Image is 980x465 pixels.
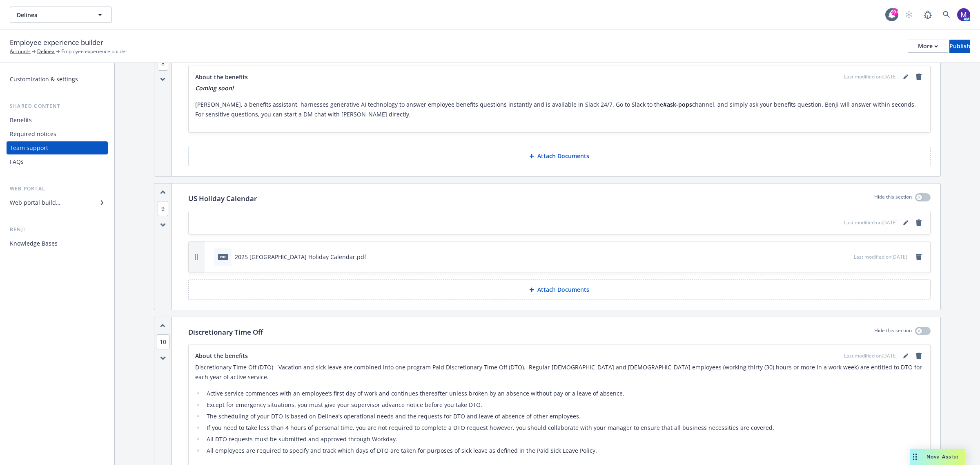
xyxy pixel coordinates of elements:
[158,204,168,213] button: 9
[158,59,168,67] button: 8
[10,37,103,48] span: Employee experience builder
[844,219,898,226] span: Last modified on [DATE]
[891,8,898,16] div: 99+
[158,201,168,216] span: 9
[901,351,911,361] a: editPencil
[901,7,917,23] a: Start snowing
[901,218,911,228] a: editPencil
[910,449,920,465] div: Drag to move
[204,423,924,433] li: If you need to take less than 4 hours of personal time, you are not required to complete a DTO re...
[7,155,108,168] a: FAQs
[7,185,108,193] div: Web portal
[7,141,108,154] a: Team support
[10,127,56,141] div: Required notices
[843,253,851,261] button: preview file
[7,114,108,127] a: Benefits
[195,84,234,92] strong: Coming soon!
[10,141,48,154] div: Team support
[195,351,248,360] span: About the benefits
[918,40,938,52] div: More
[914,72,924,82] a: remove
[10,73,78,86] div: Customization & settings
[10,237,58,250] div: Knowledge Bases
[920,7,936,23] a: Report a Bug
[914,218,924,228] a: remove
[204,434,924,444] li: All DTO requests must be submitted and approved through Workday.
[938,7,955,23] a: Search
[10,196,60,209] div: Web portal builder
[910,449,965,465] button: Nova Assist
[10,7,112,23] button: Delinea
[537,152,589,160] p: Attach Documents
[7,127,108,141] a: Required notices
[908,40,948,53] button: More
[218,254,228,260] span: pdf
[204,389,924,398] li: Active service commences with an employee’s first day of work and continues thereafter unless bro...
[156,338,170,346] button: 10
[188,327,263,338] p: Discretionary Time Off
[235,253,366,261] div: 2025 [GEOGRAPHIC_DATA] Holiday Calendar.pdf
[949,40,970,53] button: Publish
[901,72,911,82] a: editPencil
[957,8,970,21] img: photo
[7,226,108,234] div: Benji
[17,11,87,19] span: Delinea
[663,101,692,108] strong: #ask-pops
[10,155,24,168] div: FAQs
[830,253,837,261] button: download file
[854,253,907,260] span: Last modified on [DATE]
[914,351,924,361] a: remove
[7,196,108,209] a: Web portal builder
[188,193,257,204] p: US Holiday Calendar
[844,352,898,360] span: Last modified on [DATE]
[195,73,248,81] span: About the benefits
[7,73,108,86] a: Customization & settings
[188,146,931,166] button: Attach Documents
[37,48,55,55] a: Delinea
[844,73,898,80] span: Last modified on [DATE]
[10,114,32,127] div: Benefits
[927,453,959,460] span: Nova Assist
[158,56,168,71] span: 8
[874,327,912,338] p: Hide this section
[204,400,924,410] li: Except for emergency situations, you must give your supervisor advance notice before you take DTO.
[874,193,912,204] p: Hide this section
[61,48,127,55] span: Employee experience builder
[7,237,108,250] a: Knowledge Bases
[914,252,924,262] a: remove
[188,279,931,300] button: Attach Documents
[204,446,924,456] li: All employees are required to specify and track which days of DTO are taken for purposes of sick ...
[7,102,108,110] div: Shared content
[204,411,924,421] li: The scheduling of your DTO is based on Delinea’s operational needs and the requests for DTO and l...
[195,100,924,119] p: [PERSON_NAME], a benefits assistant, harnesses generative AI technology to answer employee benefi...
[10,48,31,55] a: Accounts
[156,334,170,349] span: 10
[537,286,589,294] p: Attach Documents
[195,362,924,382] p: Discretionary Time Off (DTO) - Vacation and sick leave are combined into one program Paid Discret...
